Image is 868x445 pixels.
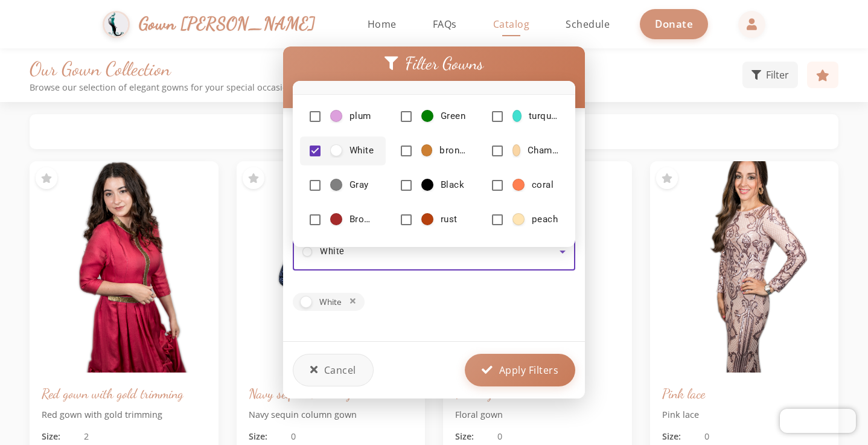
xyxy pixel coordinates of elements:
[532,213,558,226] span: peach
[441,213,458,226] span: rust
[349,110,371,123] span: plum
[439,144,467,157] span: bronze
[780,409,856,433] iframe: Chatra live chat
[529,110,558,123] span: turquoise
[349,213,376,226] span: Brown
[532,179,554,191] span: coral
[349,144,374,157] span: White
[528,144,558,157] span: Champagne
[441,110,465,123] span: Green
[349,179,369,191] span: Gray
[441,179,464,191] span: Black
